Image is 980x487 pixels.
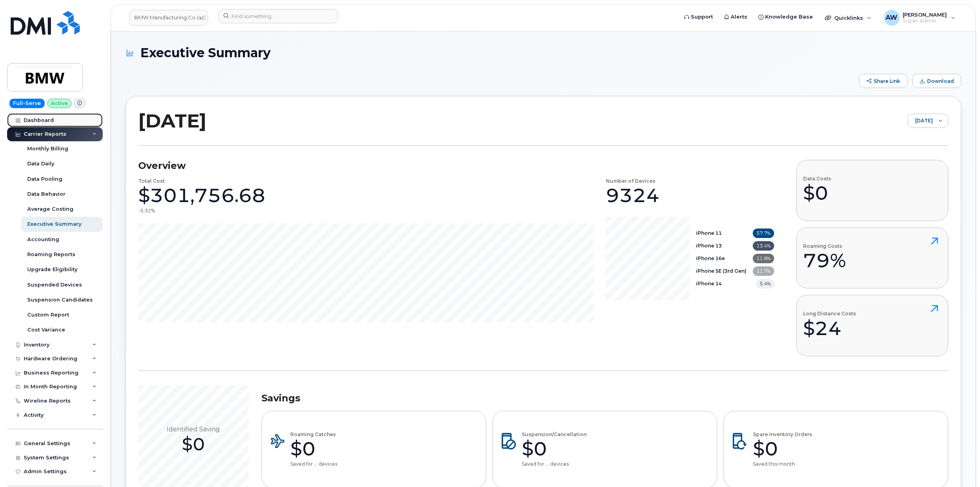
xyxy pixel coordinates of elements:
[696,255,725,261] b: iPhone 16e
[138,160,774,172] h3: Overview
[606,178,655,184] h4: Number of Devices
[753,432,812,437] h4: Spare Inventory Orders
[138,207,155,214] div: -5.32%
[803,181,831,205] div: $0
[796,227,948,288] button: Roaming Costs79%
[753,437,812,461] div: $0
[290,461,337,467] p: Saved for ... devices
[946,453,974,481] iframe: Messenger Launcher
[803,317,856,340] div: $24
[182,433,205,455] span: $0
[261,392,948,404] h3: Savings
[912,74,961,88] button: Download
[753,229,774,238] span: 57.7%
[138,109,207,133] h2: [DATE]
[859,74,908,88] button: Share Link
[522,432,587,437] h4: Suspension/Cancellation
[874,78,900,84] span: Share Link
[927,78,954,84] span: Download
[138,178,165,184] h4: Total Cost
[753,241,774,251] span: 13.4%
[140,46,271,60] span: Executive Summary
[696,243,722,249] b: iPhone 13
[138,184,265,207] div: $301,756.68
[696,268,747,274] b: iPhone SE (3rd Gen)
[753,266,774,276] span: 11.7%
[803,243,846,249] h4: Roaming Costs
[753,461,812,467] p: Saved this month
[167,425,220,433] span: Identified Saving
[796,295,948,356] button: Long Distance Costs$24
[522,437,587,461] div: $0
[522,461,587,467] p: Saved for ... devices
[290,432,337,437] h4: Roaming Catches
[756,279,774,288] span: 5.4%
[803,311,856,316] h4: Long Distance Costs
[696,230,722,236] b: iPhone 11
[753,254,774,263] span: 11.8%
[803,176,831,181] h4: Data Costs
[290,437,337,461] div: $0
[803,249,846,272] div: 79%
[908,114,933,128] span: September 2025
[606,184,660,207] div: 9324
[696,281,722,287] b: iPhone 14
